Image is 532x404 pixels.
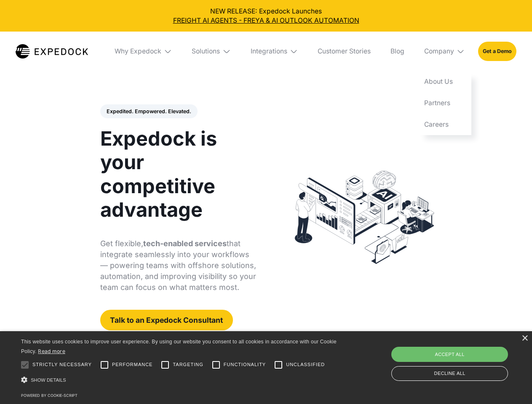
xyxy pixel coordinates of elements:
div: Show details [21,375,340,386]
nav: Company [417,71,471,135]
a: Blog [384,32,411,71]
h1: Expedock is your competitive advantage [100,127,257,221]
a: Read more [38,348,65,354]
div: Solutions [192,47,220,56]
a: Customer Stories [311,32,377,71]
span: Functionality [224,361,266,368]
a: Get a Demo [478,42,516,61]
div: Why Expedock [115,47,161,56]
a: FREIGHT AI AGENTS - FREYA & AI OUTLOOK AUTOMATION [7,16,526,25]
a: Careers [417,114,471,135]
a: Talk to an Expedock Consultant [100,310,233,330]
iframe: Chat Widget [392,313,532,404]
div: Company [417,32,471,71]
div: Company [424,47,454,56]
span: Unclassified [286,361,325,368]
strong: tech-enabled services [143,239,227,248]
div: Why Expedock [108,32,179,71]
span: Strictly necessary [32,361,92,368]
div: Solutions [185,32,238,71]
a: Powered by cookie-script [21,393,78,398]
div: NEW RELEASE: Expedock Launches [7,7,526,25]
a: Partners [417,93,471,114]
span: Show details [31,377,66,383]
a: About Us [417,71,471,93]
p: Get flexible, that integrate seamlessly into your workflows — powering teams with offshore soluti... [100,238,257,293]
span: This website uses cookies to improve user experience. By using our website you consent to all coo... [21,339,337,354]
span: Targeting [173,361,203,368]
div: Integrations [244,32,305,71]
div: Integrations [251,47,287,56]
span: Performance [112,361,153,368]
